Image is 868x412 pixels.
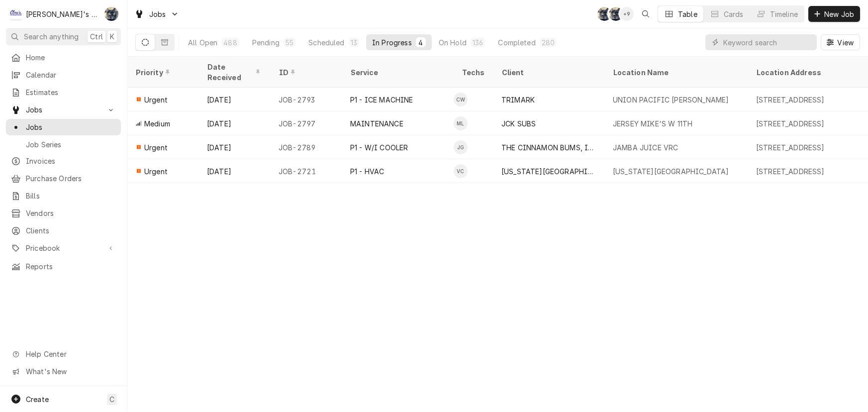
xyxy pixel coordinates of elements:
span: Help Center [26,349,115,359]
div: Date Received [207,62,261,83]
div: C [9,7,23,21]
a: Estimates [6,84,121,101]
div: JAMBA JUICE VRC [613,142,678,153]
a: Invoices [6,153,121,169]
span: Purchase Orders [26,173,116,184]
a: Go to Jobs [6,102,121,118]
div: ID [279,67,332,78]
div: Sarah Bendele's Avatar [609,7,623,21]
button: Open search [638,6,654,22]
div: [DATE] [199,111,271,135]
span: Vendors [26,208,116,218]
div: 13 [351,37,357,48]
div: 488 [223,37,237,48]
a: Go to Jobs [130,6,183,22]
div: [US_STATE][GEOGRAPHIC_DATA] [501,166,597,177]
div: VC [454,164,468,178]
div: Scheduled [308,37,344,48]
div: [STREET_ADDRESS] [756,95,825,105]
div: Pending [252,37,280,48]
a: Job Series [6,136,121,153]
div: Clay's Refrigeration's Avatar [9,7,23,21]
div: P1 - HVAC [350,166,384,177]
div: [DATE] [199,135,271,159]
div: SB [104,7,118,21]
div: Timeline [770,9,798,19]
button: View [821,34,860,50]
div: Table [678,9,697,19]
div: [STREET_ADDRESS] [756,142,825,153]
a: Purchase Orders [6,170,121,187]
div: Johnny Guerra's Avatar [454,140,468,154]
span: New Job [822,9,856,19]
div: MAINTENANCE [350,118,403,129]
a: Go to Pricebook [6,240,121,256]
div: [STREET_ADDRESS] [756,166,825,177]
span: Job Series [26,139,116,150]
a: Calendar [6,67,121,83]
span: K [110,31,114,42]
div: Techs [462,67,485,78]
div: 280 [542,37,555,48]
span: Ctrl [90,31,103,42]
div: SB [597,7,611,21]
div: [PERSON_NAME]'s Refrigeration [26,9,99,19]
span: Urgent [144,166,168,177]
div: JG [454,140,468,154]
button: New Job [808,6,860,22]
div: Sarah Bendele's Avatar [104,7,118,21]
div: JERSEY MIKE'S W 11TH [613,118,692,129]
span: Jobs [26,122,116,132]
div: [STREET_ADDRESS] [756,118,825,129]
div: All Open [188,37,217,48]
div: In Progress [372,37,412,48]
span: Reports [26,261,116,272]
div: P1 - W/I COOLER [350,142,408,153]
div: 4 [418,37,424,48]
div: JCK SUBS [501,118,536,129]
div: Location Name [613,67,738,78]
div: Client [501,67,595,78]
span: Home [26,52,116,63]
span: Clients [26,225,116,236]
span: Urgent [144,142,168,153]
div: Valente Castillo's Avatar [454,164,468,178]
div: Priority [135,67,189,78]
a: Clients [6,222,121,239]
a: Go to Help Center [6,346,121,362]
span: Bills [26,191,116,201]
div: SB [609,7,623,21]
a: Reports [6,258,121,275]
span: Create [26,395,49,404]
div: P1 - ICE MACHINE [350,95,413,105]
a: Jobs [6,119,121,135]
div: Mikah Levitt-Freimuth's Avatar [454,116,468,130]
span: Urgent [144,95,168,105]
input: Keyword search [723,34,812,50]
a: Vendors [6,205,121,221]
span: Jobs [149,9,166,19]
div: JOB-2793 [271,88,342,111]
div: THE CINNAMON BUMS, INC. [501,142,597,153]
div: TRIMARK [501,95,535,105]
div: On Hold [439,37,467,48]
div: [DATE] [199,159,271,183]
span: Invoices [26,156,116,166]
div: JOB-2797 [271,111,342,135]
span: Medium [144,118,170,129]
div: Cameron Ward's Avatar [454,93,468,106]
div: + 9 [620,7,634,21]
span: View [835,37,856,48]
div: Service [350,67,444,78]
a: Bills [6,188,121,204]
div: Cards [724,9,744,19]
div: JOB-2721 [271,159,342,183]
span: Estimates [26,87,116,98]
div: CW [454,93,468,106]
span: C [109,394,114,405]
span: Calendar [26,70,116,80]
a: Home [6,49,121,66]
button: Search anythingCtrlK [6,28,121,45]
div: 55 [286,37,293,48]
span: Search anything [24,31,79,42]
